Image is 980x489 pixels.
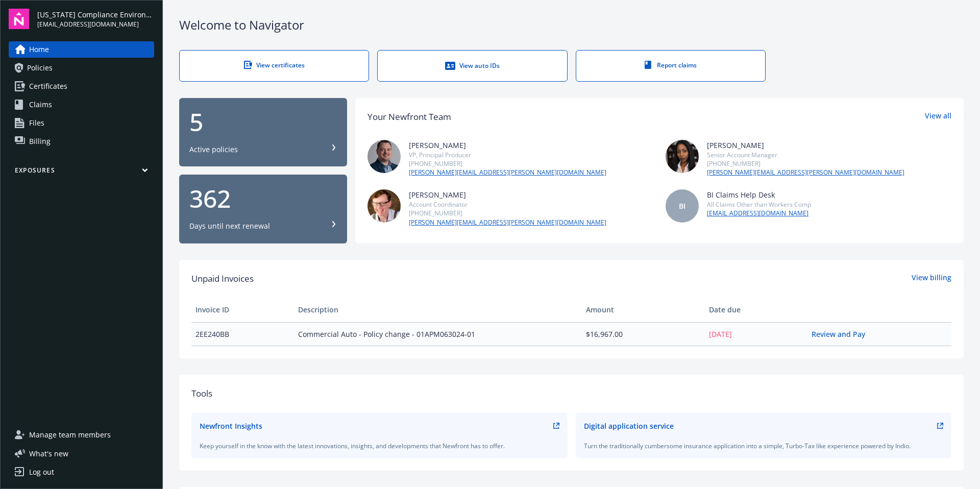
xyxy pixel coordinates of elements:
a: Policies [9,60,154,76]
th: Date due [705,298,807,322]
a: Review and Pay [812,329,873,339]
a: View all [925,110,951,124]
div: Your Newfront Team [367,110,451,124]
td: [DATE] [705,322,807,346]
div: [PERSON_NAME] [707,140,904,151]
button: [US_STATE] Compliance Environmental, LLC[EMAIL_ADDRESS][DOMAIN_NAME] [37,9,154,29]
span: Commercial Auto - Policy change - 01APM063024-01 [298,329,577,339]
div: Log out [29,464,54,480]
div: Active policies [189,144,238,155]
a: View billing [912,272,951,285]
a: Billing [9,133,154,150]
div: [PHONE_NUMBER] [707,159,904,168]
a: Home [9,41,154,58]
div: Report claims [597,61,745,69]
div: VP, Principal Producer [409,151,606,159]
div: Days until next renewal [189,221,270,231]
span: Certificates [29,78,67,94]
div: [PERSON_NAME] [409,189,606,200]
img: photo [367,189,401,223]
a: Files [9,115,154,131]
div: All Claims Other than Workers Comp [707,200,811,209]
button: 362Days until next renewal [179,175,347,243]
div: Account Coordinator [409,200,606,209]
span: Files [29,115,44,131]
div: Newfront Insights [200,421,262,431]
div: BI Claims Help Desk [707,189,811,200]
span: Unpaid Invoices [191,272,254,285]
div: View auto IDs [398,61,546,71]
div: Welcome to Navigator [179,16,964,34]
button: What's new [9,448,85,459]
div: Senior Account Manager [707,151,904,159]
div: 5 [189,110,337,134]
button: Exposures [9,166,154,179]
div: 362 [189,186,337,211]
a: [PERSON_NAME][EMAIL_ADDRESS][PERSON_NAME][DOMAIN_NAME] [409,168,606,177]
a: Certificates [9,78,154,94]
div: Tools [191,387,951,400]
span: Home [29,41,49,58]
th: Invoice ID [191,298,294,322]
span: Claims [29,96,52,113]
span: Manage team members [29,427,111,443]
img: navigator-logo.svg [9,9,29,29]
span: BI [679,201,685,211]
span: Billing [29,133,51,150]
div: [PHONE_NUMBER] [409,159,606,168]
td: $16,967.00 [582,322,705,346]
div: Keep yourself in the know with the latest innovations, insights, and developments that Newfront h... [200,442,559,450]
div: [PHONE_NUMBER] [409,209,606,217]
span: What ' s new [29,448,68,459]
a: View certificates [179,50,369,82]
img: photo [367,140,401,173]
a: Manage team members [9,427,154,443]
span: [EMAIL_ADDRESS][DOMAIN_NAME] [37,20,154,29]
a: Claims [9,96,154,113]
button: 5Active policies [179,98,347,167]
a: Report claims [576,50,766,82]
span: Policies [27,60,53,76]
span: [US_STATE] Compliance Environmental, LLC [37,9,154,20]
img: photo [666,140,699,173]
th: Description [294,298,581,322]
div: View certificates [200,61,348,69]
div: Digital application service [584,421,674,431]
td: 2EE240BB [191,322,294,346]
div: [PERSON_NAME] [409,140,606,151]
a: [PERSON_NAME][EMAIL_ADDRESS][PERSON_NAME][DOMAIN_NAME] [409,218,606,227]
th: Amount [582,298,705,322]
a: [EMAIL_ADDRESS][DOMAIN_NAME] [707,209,811,218]
a: View auto IDs [377,50,567,82]
a: [PERSON_NAME][EMAIL_ADDRESS][PERSON_NAME][DOMAIN_NAME] [707,168,904,177]
div: Turn the traditionally cumbersome insurance application into a simple, Turbo-Tax like experience ... [584,442,944,450]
